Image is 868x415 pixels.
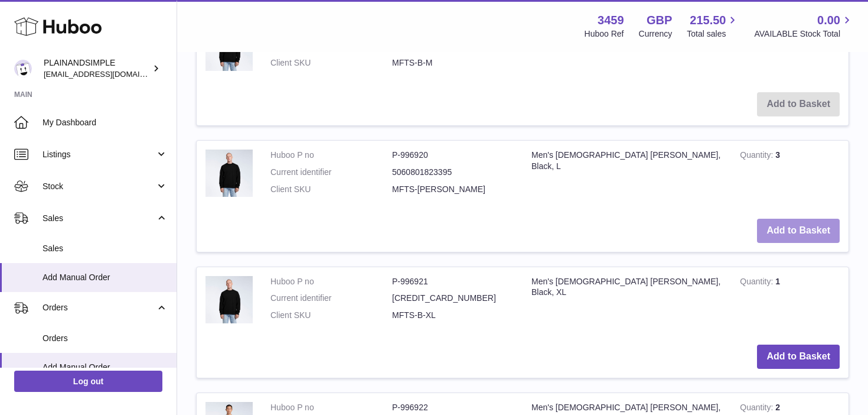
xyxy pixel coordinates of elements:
[270,276,392,287] dt: Huboo P no
[585,28,624,40] div: Huboo Ref
[43,302,155,313] span: Orders
[44,57,150,80] div: PLAINANDSIMPLE
[392,167,514,178] dd: 5060801823395
[740,150,775,163] strong: Quantity
[392,150,514,161] dd: P-996920
[687,12,739,40] a: 215.50 Total sales
[205,276,253,323] img: Men's French Terry Sweatshirt, Black, XL
[687,28,739,40] span: Total sales
[754,28,854,40] span: AVAILABLE Stock Total
[43,243,168,254] span: Sales
[740,277,775,289] strong: Quantity
[205,150,253,197] img: Men's French Terry Sweatshirt, Black, L
[270,150,392,161] dt: Huboo P no
[817,12,840,28] span: 0.00
[731,267,849,336] td: 1
[647,12,672,28] strong: GBP
[598,12,624,28] strong: 3459
[639,28,673,40] div: Currency
[14,60,32,77] img: duco@plainandsimple.com
[392,276,514,287] dd: P-996921
[43,362,168,373] span: Add Manual Order
[392,293,514,304] dd: [CREDIT_CARD_NUMBER]
[392,402,514,413] dd: P-996922
[754,12,854,40] a: 0.00 AVAILABLE Stock Total
[44,69,174,79] span: [EMAIL_ADDRESS][DOMAIN_NAME]
[740,403,775,415] strong: Quantity
[270,184,392,195] dt: Client SKU
[270,310,392,321] dt: Client SKU
[43,213,155,224] span: Sales
[14,371,162,392] a: Log out
[523,267,731,336] td: Men's [DEMOGRAPHIC_DATA] [PERSON_NAME], Black, XL
[270,402,392,413] dt: Huboo P no
[392,184,514,195] dd: MFTS-[PERSON_NAME]
[270,57,392,69] dt: Client SKU
[43,149,155,160] span: Listings
[43,272,168,283] span: Add Manual Order
[392,57,514,69] dd: MFTS-B-M
[270,293,392,304] dt: Current identifier
[523,141,731,210] td: Men's [DEMOGRAPHIC_DATA] [PERSON_NAME], Black, L
[270,167,392,178] dt: Current identifier
[43,117,168,128] span: My Dashboard
[731,141,849,210] td: 3
[757,219,840,243] button: Add to Basket
[757,345,840,369] button: Add to Basket
[690,12,726,28] span: 215.50
[392,310,514,321] dd: MFTS-B-XL
[43,333,168,344] span: Orders
[43,181,155,192] span: Stock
